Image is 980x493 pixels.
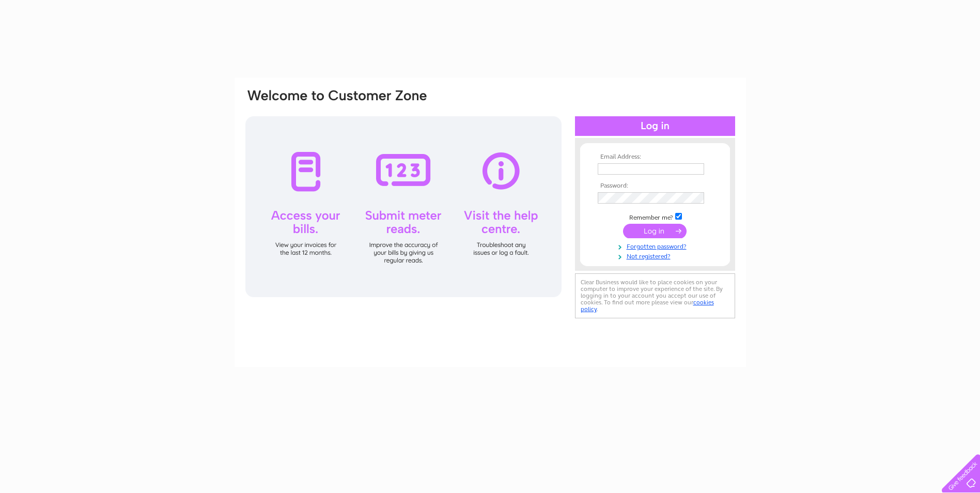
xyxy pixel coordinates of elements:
[623,224,687,238] input: Submit
[575,273,735,318] div: Clear Business would like to place cookies on your computer to improve your experience of the sit...
[598,251,715,260] a: Not registered?
[598,241,715,251] a: Forgotten password?
[595,153,715,161] th: Email Address:
[595,211,715,222] td: Remember me?
[581,299,714,313] a: cookies policy
[595,182,715,190] th: Password:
